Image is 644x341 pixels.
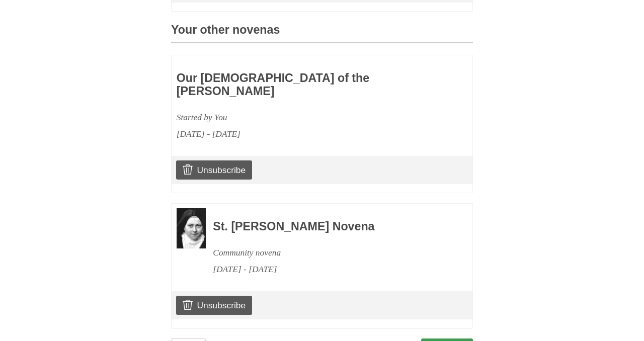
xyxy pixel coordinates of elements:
a: Unsubscribe [176,296,252,315]
img: Novena image [177,208,206,248]
div: Started by You [177,109,409,126]
h3: Your other novenas [171,24,473,43]
h3: Our [DEMOGRAPHIC_DATA] of the [PERSON_NAME] [177,72,409,98]
h3: St. [PERSON_NAME] Novena [213,220,445,233]
div: Community novena [213,244,445,261]
div: [DATE] - [DATE] [213,261,445,278]
div: [DATE] - [DATE] [177,126,409,142]
a: Unsubscribe [176,160,252,180]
